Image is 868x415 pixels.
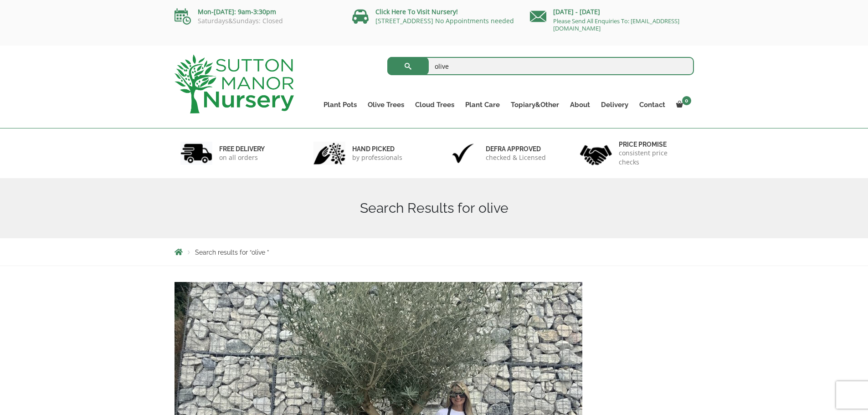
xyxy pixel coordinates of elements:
a: [STREET_ADDRESS] No Appointments needed [375,16,514,25]
img: 3.jpg [447,142,479,165]
span: 0 [682,96,691,105]
img: 1.jpg [180,142,212,165]
img: 4.jpg [580,139,612,167]
a: Olive Trees [362,98,410,111]
h6: Price promise [619,140,688,149]
h6: hand picked [352,145,402,153]
input: Search... [387,57,694,75]
img: logo [175,55,294,113]
a: Contact [634,98,671,111]
span: Search results for “olive ” [195,249,269,256]
p: [DATE] - [DATE] [530,6,694,17]
h6: FREE DELIVERY [219,145,265,153]
a: Plant Care [460,98,505,111]
a: Please Send All Enquiries To: [EMAIL_ADDRESS][DOMAIN_NAME] [553,17,679,32]
a: Gnarled Multistem Olive Tree XL J334 [175,375,582,384]
h1: Search Results for olive [175,200,694,216]
img: 2.jpg [313,142,345,165]
h6: Defra approved [486,145,546,153]
p: by professionals [352,153,402,162]
a: Click Here To Visit Nursery! [375,7,458,16]
p: Saturdays&Sundays: Closed [175,17,339,25]
a: Plant Pots [318,98,362,111]
a: About [565,98,596,111]
p: checked & Licensed [486,153,546,162]
a: 0 [671,98,694,111]
p: on all orders [219,153,265,162]
p: consistent price checks [619,149,688,167]
nav: Breadcrumbs [175,248,694,256]
a: Topiary&Other [505,98,565,111]
a: Cloud Trees [410,98,460,111]
a: Delivery [596,98,634,111]
p: Mon-[DATE]: 9am-3:30pm [175,6,339,17]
